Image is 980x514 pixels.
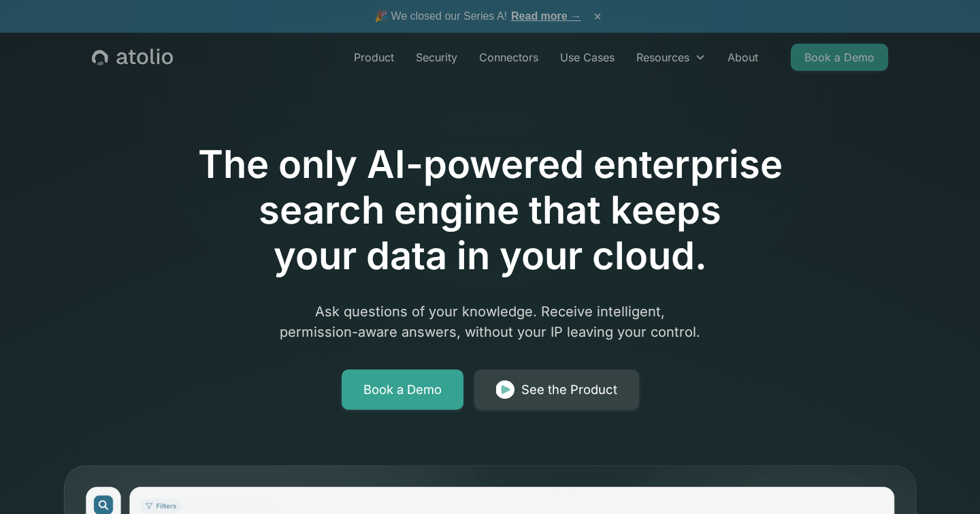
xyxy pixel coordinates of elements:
[625,44,717,71] div: Resources
[92,48,173,66] a: home
[343,44,405,71] a: Product
[374,8,581,25] span: 🎉 We closed our Series A!
[474,369,639,410] a: See the Product
[405,44,468,71] a: Security
[791,44,888,71] a: Book a Demo
[342,369,463,410] a: Book a Demo
[511,10,581,22] a: Read more →
[636,49,689,65] div: Resources
[549,44,625,71] a: Use Cases
[589,9,606,24] button: ×
[468,44,549,71] a: Connectors
[717,44,769,71] a: About
[229,301,751,342] p: Ask questions of your knowledge. Receive intelligent, permission-aware answers, without your IP l...
[142,142,838,279] h1: The only AI-powered enterprise search engine that keeps your data in your cloud.
[521,380,617,399] div: See the Product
